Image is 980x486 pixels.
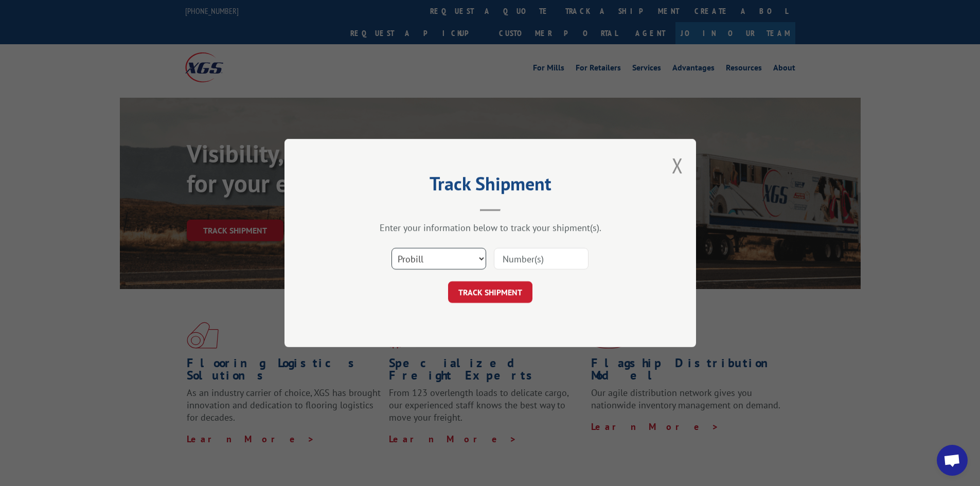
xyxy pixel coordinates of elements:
[672,152,683,179] button: Close modal
[494,248,589,269] input: Number(s)
[937,445,968,476] div: Open chat
[448,281,532,303] button: TRACK SHIPMENT
[336,222,645,233] div: Enter your information below to track your shipment(s).
[336,176,645,196] h2: Track Shipment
